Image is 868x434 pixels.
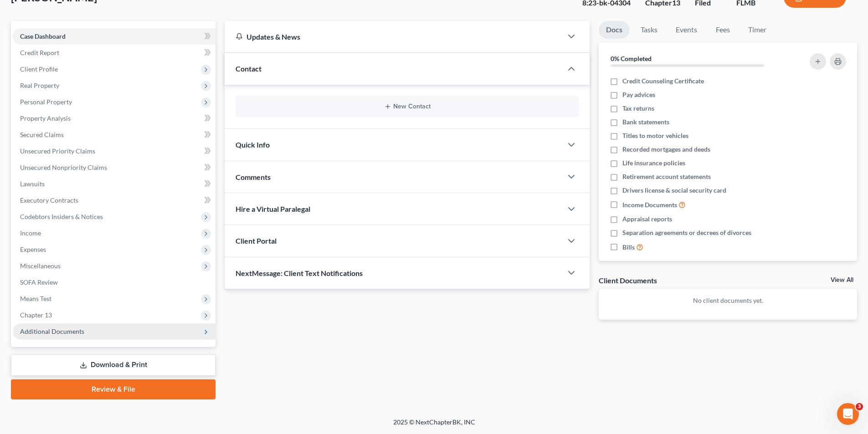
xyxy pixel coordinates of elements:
[20,262,61,270] span: Miscellaneous
[856,403,863,410] span: 3
[13,110,216,127] a: Property Analysis
[20,65,58,73] span: Client Profile
[20,114,71,122] span: Property Analysis
[622,243,635,252] span: Bills
[622,145,710,154] span: Recorded mortgages and deeds
[633,21,665,39] a: Tasks
[622,117,669,127] span: Bank statements
[622,77,704,86] span: Credit Counseling Certificate
[837,403,859,425] iframe: Intercom live chat
[20,98,72,106] span: Personal Property
[20,295,51,302] span: Means Test
[611,55,652,62] strong: 0% Completed
[20,82,59,89] span: Real Property
[236,32,551,41] div: Updates & News
[622,104,654,113] span: Tax returns
[20,278,58,286] span: SOFA Review
[20,311,52,319] span: Chapter 13
[13,176,216,192] a: Lawsuits
[622,186,726,195] span: Drivers license & social security card
[20,327,84,335] span: Additional Documents
[20,131,64,138] span: Secured Claims
[20,32,66,40] span: Case Dashboard
[13,28,216,45] a: Case Dashboard
[741,21,774,39] a: Timer
[236,236,277,245] span: Client Portal
[236,173,271,181] span: Comments
[599,21,630,39] a: Docs
[20,213,103,220] span: Codebtors Insiders & Notices
[236,140,270,149] span: Quick Info
[11,354,216,376] a: Download & Print
[20,196,78,204] span: Executory Contracts
[622,200,677,209] span: Income Documents
[11,379,216,399] a: Review & File
[20,245,46,253] span: Expenses
[13,45,216,61] a: Credit Report
[622,214,672,224] span: Appraisal reports
[20,229,41,237] span: Income
[20,163,107,171] span: Unsecured Nonpriority Claims
[622,228,751,237] span: Separation agreements or decrees of divorces
[13,192,216,209] a: Executory Contracts
[622,172,711,181] span: Retirement account statements
[622,90,655,99] span: Pay advices
[20,147,95,155] span: Unsecured Priority Claims
[708,21,737,39] a: Fees
[622,158,685,168] span: Life insurance policies
[13,143,216,159] a: Unsecured Priority Claims
[668,21,704,39] a: Events
[13,127,216,143] a: Secured Claims
[236,269,363,277] span: NextMessage: Client Text Notifications
[13,159,216,176] a: Unsecured Nonpriority Claims
[20,49,59,56] span: Credit Report
[243,103,571,110] button: New Contact
[20,180,45,188] span: Lawsuits
[236,64,262,73] span: Contact
[599,276,657,285] div: Client Documents
[13,274,216,291] a: SOFA Review
[831,277,853,283] a: View All
[236,204,310,213] span: Hire a Virtual Paralegal
[622,131,688,140] span: Titles to motor vehicles
[606,296,850,305] p: No client documents yet.
[175,418,694,434] div: 2025 © NextChapterBK, INC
